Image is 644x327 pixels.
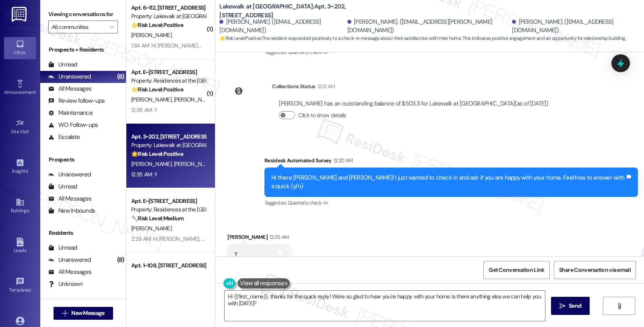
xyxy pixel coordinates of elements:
span: • [28,167,29,173]
span: [PERSON_NAME] [174,96,214,103]
span: [PERSON_NAME] [174,160,217,168]
div: Property: Lakewalk at [GEOGRAPHIC_DATA] [131,141,206,149]
i:  [616,303,622,309]
div: Property: Lakewalk at [GEOGRAPHIC_DATA] [131,12,206,21]
div: (8) [115,70,126,83]
span: [PERSON_NAME] [131,225,171,232]
strong: 🌟 Risk Level: Positive [131,86,183,93]
span: Quarterly check-in [288,199,328,206]
button: Send [551,297,590,315]
div: Unanswered [48,72,91,81]
div: Review follow-ups [48,97,105,105]
strong: 🔧 Risk Level: Medium [131,215,184,222]
div: 12:35 AM [268,233,289,241]
div: Collections Status [272,82,315,91]
div: Unread [48,60,77,69]
div: Property: Residences at the [GEOGRAPHIC_DATA] [131,77,206,85]
span: [PERSON_NAME] [131,96,174,103]
div: Apt. E~[STREET_ADDRESS] [131,68,206,77]
div: All Messages [48,85,91,93]
div: 1:34 AM: Hi [PERSON_NAME]🤗 Yes I understand you have the 16 month lease back again. [131,42,340,49]
input: All communities [52,21,105,33]
span: [PERSON_NAME] [131,160,174,168]
button: Share Conversation via email [554,261,636,279]
div: Prospects + Residents [40,46,126,54]
span: [PERSON_NAME] [131,31,171,39]
div: 2:29 AM: Hi [PERSON_NAME], thanks for the update, and I'm happy to hear your recent work order ha... [131,235,594,242]
span: Quarterly check-in [288,49,328,56]
div: 12:38 AM: Y [131,106,157,114]
a: Templates • [4,275,36,296]
div: [PERSON_NAME]. ([EMAIL_ADDRESS][PERSON_NAME][DOMAIN_NAME]) [347,18,510,35]
a: Site Visit • [4,116,36,138]
img: ResiDesk Logo [12,7,28,22]
a: Buildings [4,195,36,217]
textarea: Hi {{first_name}}, thanks for the quick reply! We're so glad to hear you're happy with your home.... [225,291,545,321]
strong: 🌟 Risk Level: Positive [219,35,261,41]
div: Prospects [40,155,126,164]
div: All Messages [48,268,91,276]
div: New Inbounds [48,207,95,215]
label: Viewing conversations for [48,8,118,21]
div: WO Follow-ups [48,121,98,129]
span: New Message [71,309,104,317]
span: • [31,286,32,292]
div: Residesk Automated Survey [264,156,638,168]
div: All Messages [48,195,91,203]
div: Unanswered [48,170,91,179]
div: Apt. 3~202, [STREET_ADDRESS] [131,132,206,141]
span: • [36,88,37,94]
span: • [29,128,30,133]
div: 12:35 AM: Y [131,171,157,178]
div: Apt. 1~108, [STREET_ADDRESS] [131,261,206,270]
span: : The resident responded positively to a check-in message about their satisfaction with their hom... [219,34,626,43]
div: Maintenance [48,109,93,117]
button: New Message [54,307,113,320]
span: Get Conversation Link [489,266,544,274]
div: Y [234,250,237,259]
div: Unknown [48,280,83,288]
span: Send [569,302,581,310]
a: Inbox [4,37,36,59]
i:  [62,310,68,317]
div: [PERSON_NAME] [227,233,289,244]
a: Insights • [4,156,36,178]
div: Hi there [PERSON_NAME] and [PERSON_NAME]! I just wanted to check in and ask if you are happy with... [271,174,625,191]
div: Property: Residences at the [GEOGRAPHIC_DATA] [131,205,206,214]
div: Unread [48,182,77,191]
div: Apt. 6~112, [STREET_ADDRESS] [131,4,206,12]
div: Tagged as: [264,197,638,209]
i:  [109,24,114,30]
div: [PERSON_NAME]. ([EMAIL_ADDRESS][DOMAIN_NAME]) [512,18,638,35]
div: 12:13 AM [316,82,335,91]
a: Leads [4,235,36,257]
strong: 🌟 Risk Level: Positive [131,150,183,157]
div: Residents [40,229,126,237]
b: Lakewalk at [GEOGRAPHIC_DATA]: Apt. 3~202, [STREET_ADDRESS] [219,2,380,20]
div: [PERSON_NAME] has an outstanding balance of $503.3 for Lakewalk at [GEOGRAPHIC_DATA] (as of [DATE]) [279,99,548,108]
div: Unread [48,244,77,252]
i:  [559,303,566,309]
strong: 🌟 Risk Level: Positive [131,21,183,29]
div: Apt. E~[STREET_ADDRESS] [131,197,206,205]
div: Tagged as: [264,46,638,58]
button: Get Conversation Link [483,261,549,279]
div: (8) [115,254,126,266]
div: Unanswered [48,256,91,264]
span: Share Conversation via email [559,266,631,274]
label: Click to show details [298,111,346,120]
div: [PERSON_NAME]. ([EMAIL_ADDRESS][DOMAIN_NAME]) [219,18,345,35]
div: Escalate [48,133,80,141]
div: 12:20 AM [332,156,353,165]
